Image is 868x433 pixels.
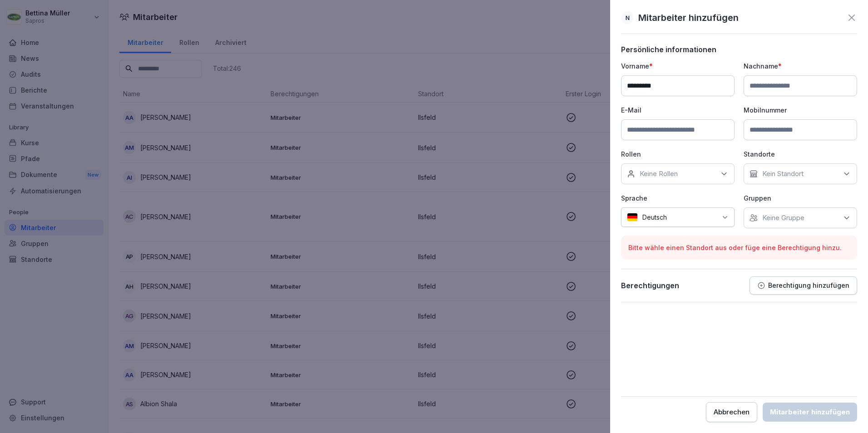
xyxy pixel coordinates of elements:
p: Gruppen [744,193,857,203]
p: Rollen [621,149,735,159]
p: Persönliche informationen [621,45,857,54]
p: Keine Rollen [640,169,678,178]
p: Bitte wähle einen Standort aus oder füge eine Berechtigung hinzu. [628,243,850,252]
button: Abbrechen [706,402,757,422]
div: Deutsch [621,207,735,227]
img: de.svg [627,213,638,221]
button: Mitarbeiter hinzufügen [763,403,857,422]
p: Keine Gruppe [762,213,804,222]
div: Abbrechen [714,407,750,417]
p: Mitarbeiter hinzufügen [638,11,739,25]
p: Mobilnummer [744,105,857,115]
button: Berechtigung hinzufügen [750,276,857,295]
div: Mitarbeiter hinzufügen [770,407,850,417]
p: Sprache [621,193,735,203]
div: N [621,11,634,24]
p: Kein Standort [762,169,804,178]
p: Berechtigungen [621,281,679,290]
p: Nachname [744,61,857,71]
p: Standorte [744,149,857,159]
p: Berechtigung hinzufügen [768,282,849,289]
p: E-Mail [621,105,735,115]
p: Vorname [621,61,735,71]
